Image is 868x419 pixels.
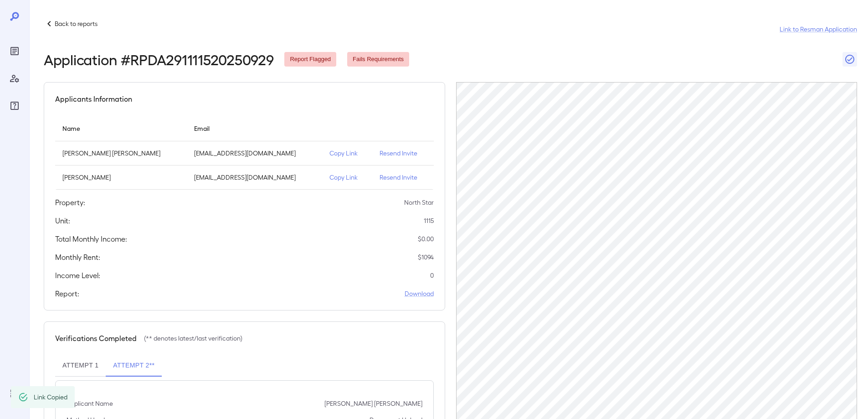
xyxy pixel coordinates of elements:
[7,98,22,113] div: FAQ
[194,173,315,182] p: [EMAIL_ADDRESS][DOMAIN_NAME]
[55,270,100,281] h5: Income Level:
[55,215,70,226] h5: Unit:
[380,173,426,182] p: Resend Invite
[194,149,315,158] p: [EMAIL_ADDRESS][DOMAIN_NAME]
[55,252,100,263] h5: Monthly Rent:
[34,389,67,405] div: Link Copied
[55,355,106,377] button: Attempt 1
[144,334,242,343] p: (** denotes latest/last verification)
[55,288,79,299] h5: Report:
[55,115,434,190] table: simple table
[55,233,127,244] h5: Total Monthly Income:
[55,19,98,28] p: Back to reports
[187,115,323,141] th: Email
[329,149,365,158] p: Copy Link
[55,333,137,344] h5: Verifications Completed
[7,44,22,58] div: Reports
[62,173,180,182] p: [PERSON_NAME]
[7,386,22,401] div: Log Out
[106,355,162,377] button: Attempt 2**
[67,399,113,408] p: Applicant Name
[430,271,434,280] p: 0
[329,173,365,182] p: Copy Link
[62,149,180,158] p: [PERSON_NAME] [PERSON_NAME]
[7,71,22,86] div: Manage Users
[55,93,132,104] h5: Applicants Information
[324,399,422,408] p: [PERSON_NAME] [PERSON_NAME]
[405,289,434,298] a: Download
[418,234,434,243] p: $ 0.00
[780,25,857,34] a: Link to Resman Application
[418,253,434,262] p: $ 1094
[347,55,409,64] span: Fails Requirements
[380,149,426,158] p: Resend Invite
[424,216,434,225] p: 1115
[44,51,273,67] h2: Application # RPDA291111520250929
[404,198,434,207] p: North Star
[55,115,187,141] th: Name
[55,197,85,208] h5: Property:
[842,52,857,67] button: Close Report
[284,55,336,64] span: Report Flagged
